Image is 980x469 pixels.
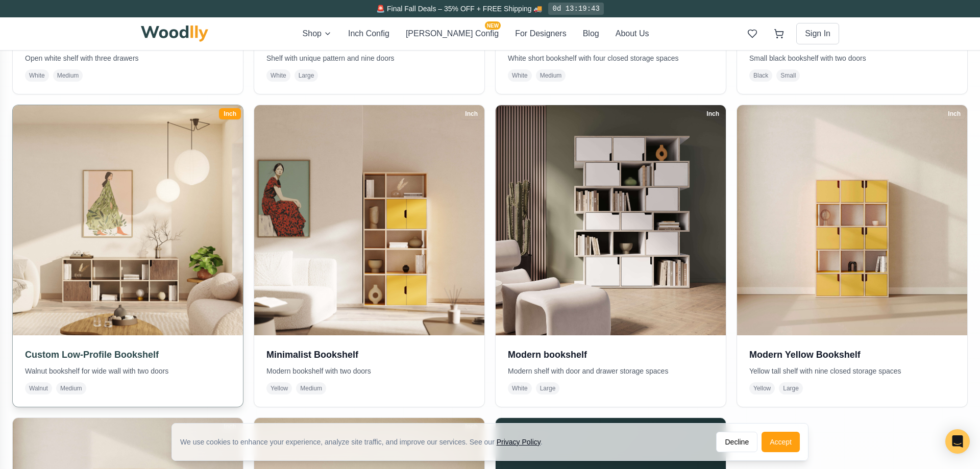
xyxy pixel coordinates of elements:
button: Accept [762,432,800,452]
button: Blog [583,28,599,40]
span: Large [295,69,318,82]
button: Decline [716,432,757,452]
span: Large [536,382,560,394]
div: Inch [219,108,241,119]
div: 0d 13:19:43 [548,3,603,15]
p: Small black bookshelf with two doors [749,53,955,63]
button: Inch Config [348,28,389,40]
button: Sign In [796,23,839,44]
span: White [508,69,532,82]
button: Shop [303,28,332,40]
img: Custom Low-Profile Bookshelf [7,100,249,341]
p: Yellow tall shelf with nine closed storage spaces [749,366,955,376]
h3: Custom Low-Profile Bookshelf [25,348,231,362]
p: Modern bookshelf with two doors [266,366,472,376]
div: Inch [460,421,482,432]
p: White short bookshelf with four closed storage spaces [508,53,714,63]
span: Black [749,69,772,82]
span: NEW [485,21,501,30]
h3: Minimalist Bookshelf [266,348,472,362]
a: Privacy Policy [497,438,541,446]
img: Modern bookshelf [496,105,726,335]
div: We use cookies to enhance your experience, analyze site traffic, and improve our services. See our . [180,437,551,447]
span: Yellow [266,382,292,394]
p: Modern shelf with door and drawer storage spaces [508,366,714,376]
p: Walnut bookshelf for wide wall with two doors [25,366,231,376]
span: Medium [536,69,566,82]
p: Open white shelf with three drawers [25,53,231,63]
img: Woodlly [141,26,208,42]
span: Small [776,69,800,82]
p: Shelf with unique pattern and nine doors [266,53,472,63]
div: Inch [219,421,241,432]
span: 🚨 Final Fall Deals – 35% OFF + FREE Shipping 🚚 [376,5,542,13]
img: Minimalist Bookshelf [254,105,484,335]
span: White [25,69,49,82]
button: About Us [616,28,649,40]
span: White [508,382,532,394]
img: Modern Yellow Bookshelf [737,105,967,335]
div: Inch [943,108,965,119]
div: Inch [702,108,724,119]
h3: Modern Yellow Bookshelf [749,348,955,362]
div: Open Intercom Messenger [945,429,970,454]
span: Medium [53,69,83,82]
h3: Modern bookshelf [508,348,714,362]
button: For Designers [515,28,566,40]
div: Inch [460,108,482,119]
span: White [266,69,290,82]
span: Large [779,382,803,394]
span: Yellow [749,382,775,394]
span: Medium [296,382,326,394]
span: Walnut [25,382,52,394]
span: Medium [56,382,86,394]
button: [PERSON_NAME] ConfigNEW [406,28,499,40]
